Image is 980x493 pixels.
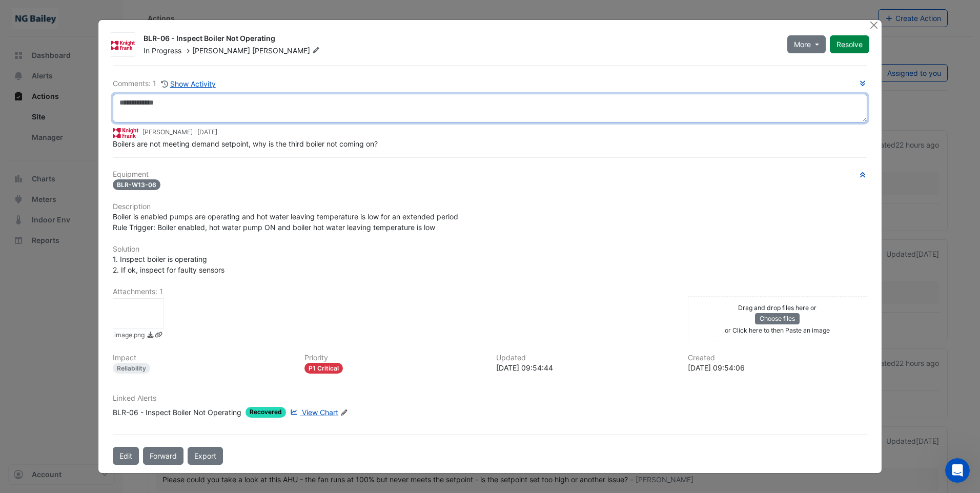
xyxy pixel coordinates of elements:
[787,35,826,53] button: More
[192,46,250,55] span: [PERSON_NAME]
[340,409,348,417] fa-icon: Edit Linked Alerts
[183,46,190,55] span: ->
[113,179,160,190] span: BLR-W13-06
[794,39,811,50] span: More
[252,46,322,56] span: [PERSON_NAME]
[246,407,286,418] span: Recovered
[113,255,224,274] span: 1. Inspect boiler is operating 2. If ok, inspect for faulty sensors
[945,458,970,483] iframe: Intercom live chat
[155,331,162,341] a: Copy link to clipboard
[738,304,816,312] small: Drag and drop files here or
[113,202,867,211] h6: Description
[197,128,217,136] span: 2025-08-21 09:54:44
[113,287,867,296] h6: Attachments: 1
[755,313,800,324] button: Choose files
[496,354,676,362] h6: Updated
[114,331,145,341] small: image.png
[113,394,867,403] h6: Linked Alerts
[142,128,217,137] small: [PERSON_NAME] -
[113,127,138,138] img: Knight Frank UK
[113,139,378,148] span: Boilers are not meeting demand setpoint, why is the third boiler not coming on?
[111,40,135,50] img: Knight Frank UK
[688,354,867,362] h6: Created
[113,170,867,179] h6: Equipment
[830,35,869,53] button: Resolve
[113,447,139,465] button: Edit
[304,354,484,362] h6: Priority
[725,326,830,334] small: or Click here to then Paste an image
[144,46,181,55] span: In Progress
[113,245,867,254] h6: Solution
[160,78,216,90] button: Show Activity
[188,447,223,465] a: Export
[869,20,880,31] button: Close
[288,407,338,418] a: View Chart
[113,354,292,362] h6: Impact
[302,408,338,417] span: View Chart
[688,362,867,373] div: [DATE] 09:54:06
[113,407,241,418] div: BLR-06 - Inspect Boiler Not Operating
[144,33,775,46] div: BLR-06 - Inspect Boiler Not Operating
[113,298,164,329] div: image.png
[143,447,183,465] button: Forward
[304,363,343,374] div: P1 Critical
[113,212,458,232] span: Boiler is enabled pumps are operating and hot water leaving temperature is low for an extended pe...
[113,363,150,374] div: Reliability
[113,78,216,90] div: Comments: 1
[147,331,154,341] a: Download
[496,362,676,373] div: [DATE] 09:54:44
